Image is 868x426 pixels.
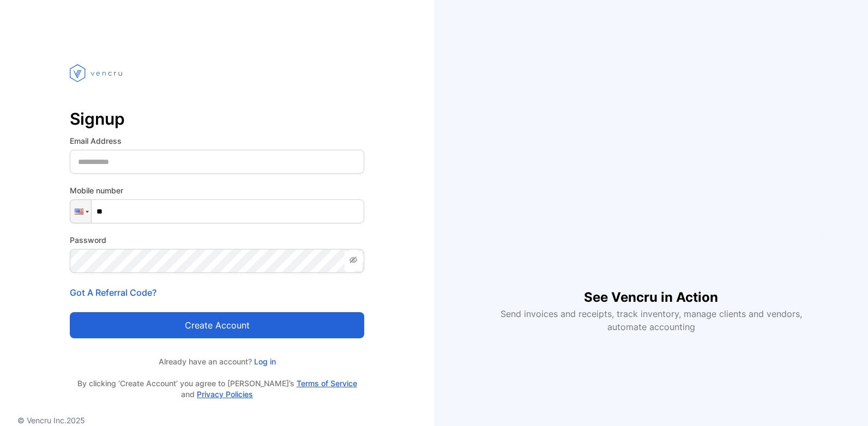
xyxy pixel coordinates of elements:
p: Signup [70,106,364,132]
p: By clicking ‘Create Account’ you agree to [PERSON_NAME]’s and [70,378,364,400]
a: Privacy Policies [197,390,253,399]
div: United States: + 1 [70,200,91,223]
label: Mobile number [70,185,364,196]
button: Create account [70,312,364,338]
a: Terms of Service [297,379,357,388]
p: Already have an account? [70,356,364,367]
img: vencru logo [70,44,124,102]
a: Log in [252,357,276,366]
h1: See Vencru in Action [584,270,718,307]
label: Password [70,234,364,246]
p: Got A Referral Code? [70,286,364,299]
label: Email Address [70,135,364,147]
iframe: YouTube video player [493,93,809,270]
p: Send invoices and receipts, track inventory, manage clients and vendors, automate accounting [494,307,808,333]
